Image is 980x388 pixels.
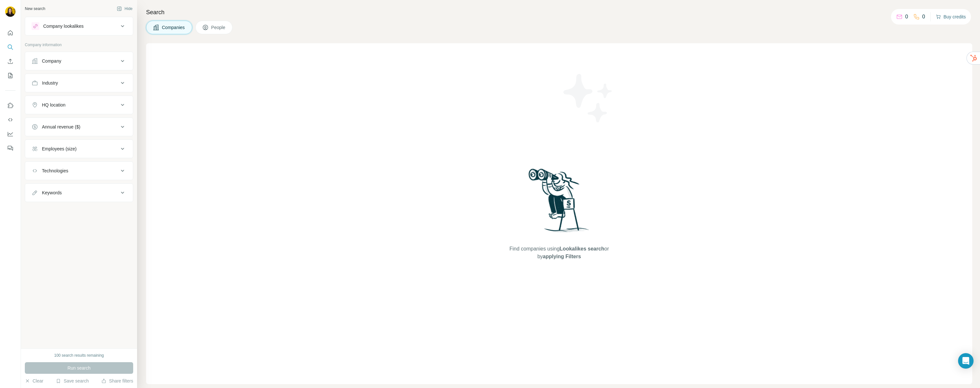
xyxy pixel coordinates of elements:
[958,353,974,369] div: Open Intercom Messenger
[162,24,185,31] span: Companies
[42,124,80,130] div: Annual revenue ($)
[25,42,133,48] p: Company information
[112,4,137,14] button: Hide
[5,128,15,140] button: Dashboard
[56,378,89,384] button: Save search
[42,102,65,108] div: HQ location
[25,97,133,113] button: HQ location
[5,41,15,53] button: Search
[42,189,62,196] div: Keywords
[211,24,226,31] span: People
[25,163,133,179] button: Technologies
[42,58,61,64] div: Company
[146,8,972,17] h4: Search
[5,27,15,39] button: Quick start
[101,378,133,384] button: Share filters
[25,18,133,34] button: Company lookalikes
[42,80,58,86] div: Industry
[25,119,133,135] button: Annual revenue ($)
[559,69,617,127] img: Surfe Illustration - Stars
[5,70,15,81] button: My lists
[922,13,925,21] p: 0
[5,142,15,154] button: Feedback
[42,146,76,152] div: Employees (size)
[526,167,593,239] img: Surfe Illustration - Woman searching with binoculars
[25,185,133,200] button: Keywords
[936,12,966,21] button: Buy credits
[5,56,15,67] button: Enrich CSV
[25,75,133,91] button: Industry
[5,100,15,111] button: Use Surfe on LinkedIn
[43,23,84,29] div: Company lookalikes
[25,53,133,69] button: Company
[25,6,45,12] div: New search
[54,352,104,358] div: 100 search results remaining
[905,13,908,21] p: 0
[25,378,43,384] button: Clear
[25,141,133,157] button: Employees (size)
[5,6,15,17] img: Avatar
[543,254,581,259] span: applying Filters
[508,245,611,260] span: Find companies using or by
[559,246,604,251] span: Lookalikes search
[5,114,15,126] button: Use Surfe API
[42,168,68,174] div: Technologies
